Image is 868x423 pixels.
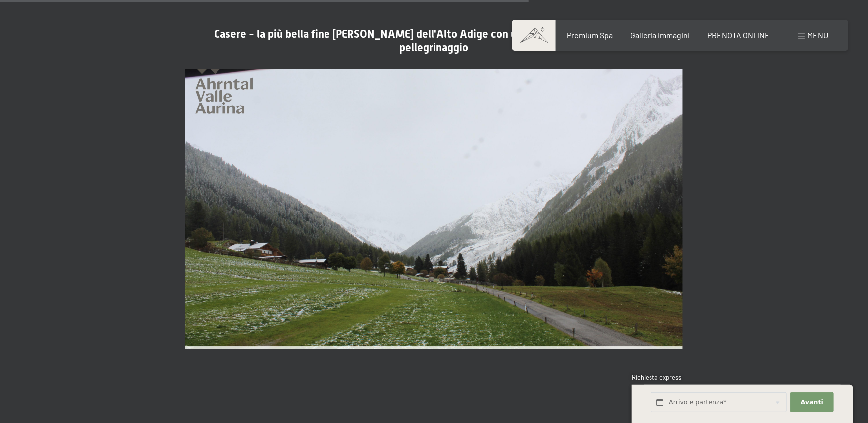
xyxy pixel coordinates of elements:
span: Casere - la più bella fine [PERSON_NAME] dell'Alto Adige con una [DEMOGRAPHIC_DATA] di pellegrina... [214,28,654,53]
a: Galleria immagini [631,30,690,40]
button: Avanti [790,392,833,413]
a: Premium Spa [567,30,613,40]
span: Avanti [801,398,823,407]
a: PRENOTA ONLINE [708,30,770,40]
img: Casere - la più bella fine valle dell'Alto Adige con una chiesa di pellegrinaggio [185,69,683,349]
span: Menu [807,30,828,40]
span: Richiesta express [632,373,681,381]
